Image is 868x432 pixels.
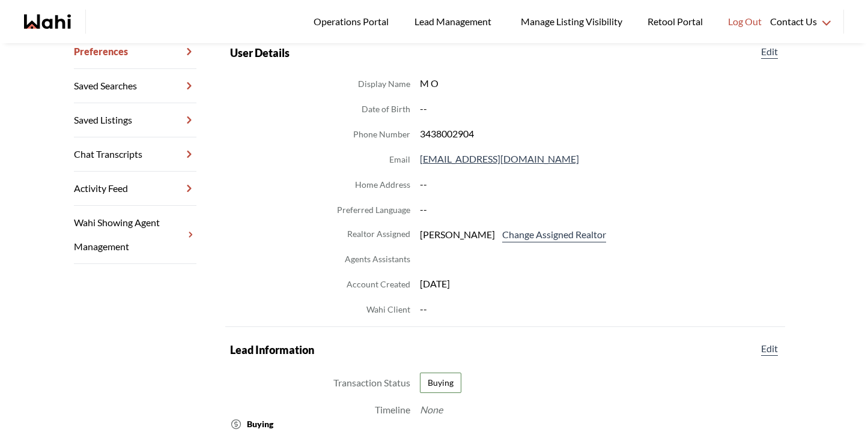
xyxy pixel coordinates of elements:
[353,127,410,142] dt: Phone Number
[347,227,410,242] dt: Realtor Assigned
[337,203,410,217] dt: Preferred Language
[314,14,393,29] span: Operations Portal
[420,76,780,91] dd: M O
[728,14,762,29] span: Log Out
[333,376,410,390] dt: Transaction Status
[428,376,454,390] span: Buying
[347,277,410,292] dt: Account Created
[355,178,410,192] dt: Home Address
[230,341,314,358] h2: Lead Information
[420,202,780,217] dd: --
[389,152,410,167] dt: Email
[366,302,410,317] dt: Wahi Client
[375,403,410,417] dt: Timeline
[420,151,780,167] dd: [EMAIL_ADDRESS][DOMAIN_NAME]
[24,14,71,29] a: Wahi homepage
[74,137,196,172] a: Chat Transcripts
[74,103,196,137] a: Saved Listings
[759,44,780,59] button: Edit
[230,44,290,61] h2: User Details
[420,403,443,417] div: None
[414,14,496,29] span: Lead Management
[358,77,410,91] dt: Display Name
[648,14,706,29] span: Retool Portal
[74,69,196,103] a: Saved Searches
[517,14,626,29] span: Manage Listing Visibility
[420,227,495,242] span: [PERSON_NAME]
[362,102,410,116] dt: Date of Birth
[420,126,780,142] dd: 3438002904
[345,252,410,266] dt: Agents Assistants
[420,276,780,292] dd: [DATE]
[420,176,780,192] dd: --
[420,301,780,317] dd: --
[247,417,273,431] h3: Buying
[74,206,196,264] a: Wahi Showing Agent Management
[500,227,609,242] button: Change Assigned Realtor
[759,341,780,356] button: Edit
[74,172,196,206] a: Activity Feed
[420,101,780,116] dd: --
[74,35,196,69] a: Preferences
